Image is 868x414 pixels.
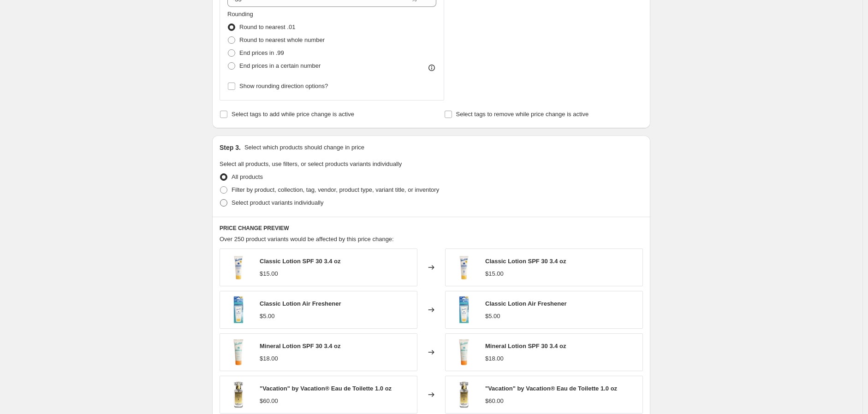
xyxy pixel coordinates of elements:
[450,381,478,408] img: edt-clean_5_80x.png
[244,143,364,152] p: Select which products should change in price
[450,254,478,281] img: Vacation_ClassicLotion-30_2A-Front_80x.png
[225,254,252,281] img: Vacation_ClassicLotion-30_2A-Front_80x.png
[232,186,439,193] span: Filter by product, collection, tag, vendor, product type, variant title, or inventory
[450,338,478,366] img: mineral_80x.png
[450,296,478,324] img: air-fresh_80x.png
[220,236,394,242] span: Over 250 product variants would be affected by this price change:
[239,83,328,89] span: Show rounding direction options?
[220,160,402,167] span: Select all products, use filters, or select products variants individually
[220,143,241,152] h2: Step 3.
[239,36,325,43] span: Round to nearest whole number
[220,225,643,232] h6: PRICE CHANGE PREVIEW
[225,338,252,366] img: mineral_80x.png
[239,62,321,69] span: End prices in a certain number
[485,354,504,363] div: $18.00
[260,300,341,307] span: Classic Lotion Air Freshener
[485,258,566,265] span: Classic Lotion SPF 30 3.4 oz
[260,343,341,349] span: Mineral Lotion SPF 30 3.4 oz
[485,343,566,349] span: Mineral Lotion SPF 30 3.4 oz
[227,11,253,18] span: Rounding
[232,111,354,118] span: Select tags to add while price change is active
[232,199,323,206] span: Select product variants individually
[225,381,252,408] img: edt-clean_5_80x.png
[260,258,341,265] span: Classic Lotion SPF 30 3.4 oz
[485,396,504,406] div: $60.00
[485,300,567,307] span: Classic Lotion Air Freshener
[485,269,504,278] div: $15.00
[485,385,617,392] span: "Vacation" by Vacation® Eau de Toilette 1.0 oz
[260,269,278,278] div: $15.00
[225,296,252,324] img: air-fresh_80x.png
[260,354,278,363] div: $18.00
[260,385,392,392] span: "Vacation" by Vacation® Eau de Toilette 1.0 oz
[232,173,263,180] span: All products
[260,312,275,321] div: $5.00
[239,24,295,30] span: Round to nearest .01
[260,396,278,406] div: $60.00
[456,111,589,118] span: Select tags to remove while price change is active
[485,312,500,321] div: $5.00
[239,49,284,56] span: End prices in .99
